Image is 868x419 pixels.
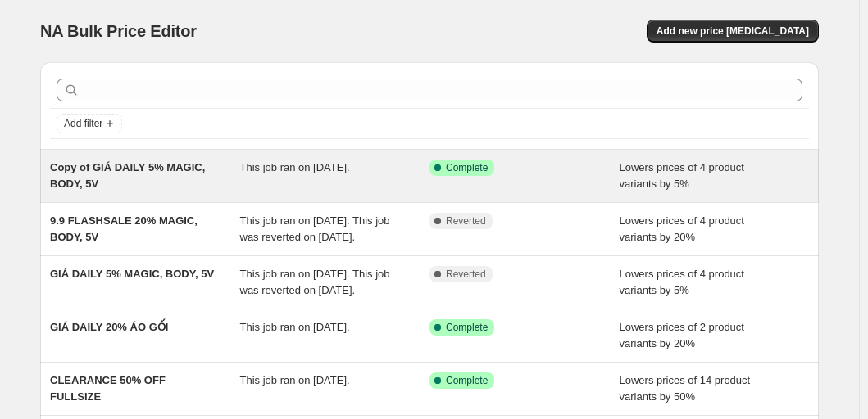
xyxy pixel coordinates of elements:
span: NA Bulk Price Editor [40,22,197,40]
span: Lowers prices of 4 product variants by 5% [620,161,744,190]
span: Lowers prices of 2 product variants by 20% [620,321,744,349]
button: Add filter [57,114,122,133]
button: Add new price [MEDICAL_DATA] [647,20,819,43]
span: This job ran on [DATE]. [240,374,350,386]
span: GIÁ DAILY 5% MAGIC, BODY, 5V [50,268,214,280]
span: This job ran on [DATE]. [240,321,350,333]
span: 9.9 FLASHSALE 20% MAGIC, BODY, 5V [50,214,198,243]
span: Lowers prices of 14 product variants by 50% [620,374,751,403]
span: This job ran on [DATE]. [240,161,350,173]
span: This job ran on [DATE]. This job was reverted on [DATE]. [240,268,390,296]
span: CLEARANCE 50% OFF FULLSIZE [50,374,166,403]
span: GIÁ DAILY 20% ÁO GỐI [50,321,168,333]
span: This job ran on [DATE]. This job was reverted on [DATE]. [240,214,390,243]
span: Complete [446,374,488,387]
span: Copy of GIÁ DAILY 5% MAGIC, BODY, 5V [50,161,205,190]
span: Add new price [MEDICAL_DATA] [657,25,809,38]
span: Add filter [64,117,102,130]
span: Lowers prices of 4 product variants by 20% [620,214,744,243]
span: Reverted [446,268,486,281]
span: Complete [446,321,488,334]
span: Complete [446,161,488,174]
span: Lowers prices of 4 product variants by 5% [620,268,744,296]
span: Reverted [446,214,486,228]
